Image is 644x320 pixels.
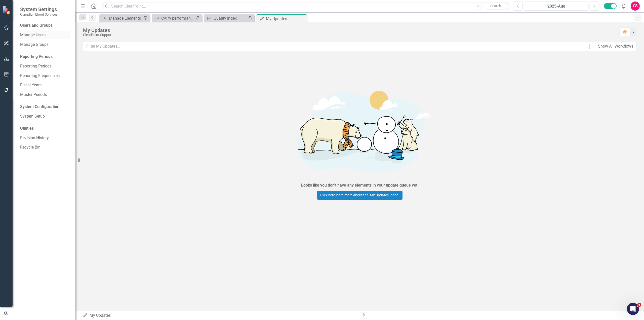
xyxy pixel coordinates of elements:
div: Manage Elements [109,15,142,21]
button: 2025-Aug [524,2,588,11]
a: Manage Elements [101,15,142,21]
div: ClearPoint Support [83,33,614,37]
div: Show All Workflows [598,44,633,49]
a: Click here learn more about the "My Updates" page. [317,191,403,200]
button: CS [631,2,640,11]
span: System Settings [20,6,58,12]
a: Revision History [20,135,70,141]
input: Search ClearPoint... [102,2,509,11]
a: Recycle Bin [20,145,70,150]
div: Utilities [20,126,70,131]
a: Fiscal Years [20,82,70,88]
div: Reporting Periods [20,54,70,60]
iframe: Intercom live chat [627,303,639,315]
a: Master Periods [20,92,70,98]
img: ClearPoint Strategy [3,6,12,15]
img: Getting started [284,81,435,181]
div: CAPA performance [161,15,194,21]
div: System Configuration [20,104,70,110]
small: Canadian Blood Services [20,12,58,16]
a: Reporting Periods [20,63,70,69]
button: Search [483,3,508,10]
a: CAPA performance [153,15,194,21]
a: Reporting Frequencies [20,73,70,79]
span: Search [490,4,501,8]
div: My Updates [83,313,356,318]
div: My Updates [83,27,614,33]
span: 4 [637,303,641,307]
div: 2025-Aug [526,3,587,9]
a: Manage Groups [20,42,70,48]
a: Quality index [205,15,247,21]
div: Users and Groups [20,23,70,28]
a: System Setup [20,114,70,119]
input: Filter My Updates... [83,42,586,51]
div: My Updates [266,16,305,22]
div: Looks like you don't have any elements in your update queue yet. [301,183,419,188]
div: Quality index [214,15,247,21]
a: Manage Users [20,32,70,38]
